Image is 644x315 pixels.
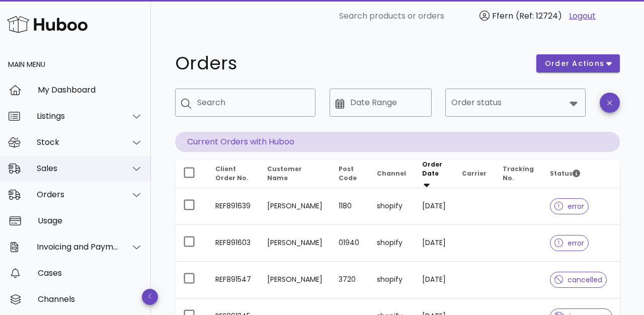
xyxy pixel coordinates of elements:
span: cancelled [554,276,602,283]
td: shopify [369,225,414,262]
td: 3720 [331,262,369,298]
span: Channel [377,169,406,178]
span: Customer Name [267,165,302,182]
h1: Orders [175,54,524,72]
td: [DATE] [414,188,454,225]
td: [PERSON_NAME] [259,225,331,262]
div: Channels [38,294,143,304]
span: Client Order No. [215,165,249,182]
div: Order status [445,89,586,117]
td: shopify [369,262,414,298]
span: Carrier [462,169,487,178]
div: Cases [38,268,143,278]
td: [DATE] [414,262,454,298]
img: Huboo Logo [7,14,88,35]
td: REF891547 [207,262,259,298]
td: 1180 [331,188,369,225]
td: [PERSON_NAME] [259,188,331,225]
div: Usage [38,216,143,225]
p: Current Orders with Huboo [175,132,620,152]
button: order actions [536,54,620,72]
div: Listings [37,111,119,121]
span: error [554,240,584,247]
th: Channel [369,160,414,188]
td: shopify [369,188,414,225]
div: Sales [37,164,119,173]
div: My Dashboard [38,85,143,95]
div: Invoicing and Payments [37,242,119,252]
span: Ffern [492,10,513,22]
span: order actions [544,58,605,69]
th: Customer Name [259,160,331,188]
div: Orders [37,190,119,199]
td: 01940 [331,225,369,262]
th: Status [542,160,620,188]
td: [PERSON_NAME] [259,262,331,298]
span: Order Date [422,160,442,178]
span: (Ref: 12724) [516,10,562,22]
div: Stock [37,137,119,147]
td: [DATE] [414,225,454,262]
th: Tracking No. [495,160,542,188]
td: REF891603 [207,225,259,262]
span: Status [550,169,580,178]
span: Post Code [339,165,357,182]
th: Client Order No. [207,160,259,188]
span: Tracking No. [503,165,534,182]
td: REF891639 [207,188,259,225]
th: Post Code [331,160,369,188]
th: Order Date: Sorted descending. Activate to remove sorting. [414,160,454,188]
a: Logout [569,10,596,22]
span: error [554,203,584,210]
th: Carrier [454,160,495,188]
